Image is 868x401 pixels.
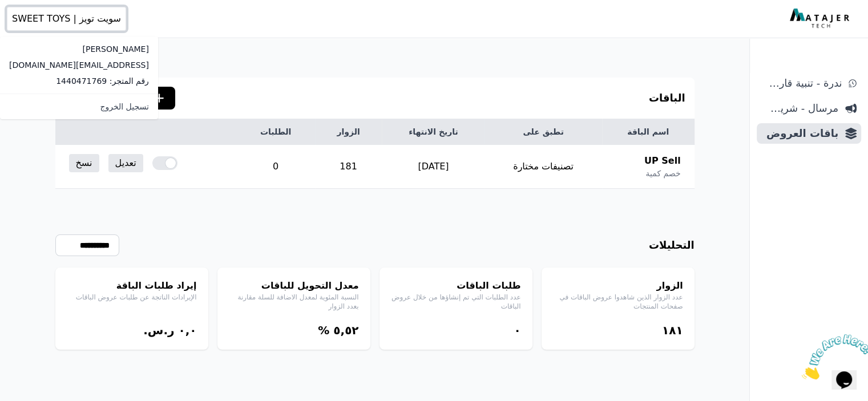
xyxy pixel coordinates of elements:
th: الطلبات [237,119,315,145]
h4: الزوار [553,279,683,293]
th: الزوار [315,119,382,145]
button: $i18n('chat', 'chat_widget') [11,15,37,34]
p: [EMAIL_ADDRESS][DOMAIN_NAME] [9,59,149,71]
div: ۰ [391,322,521,338]
span: خصم كمية [645,168,680,179]
bdi: ٥,٥٢ [333,323,358,337]
a: تعديل [108,154,143,172]
td: 181 [315,145,382,189]
p: الإيرادات الناتجة عن طلبات عروض الباقات [67,293,197,302]
span: % [318,323,329,337]
div: ١٨١ [553,322,683,338]
td: تصنيفات مختارة [485,145,601,189]
bdi: ۰,۰ [178,323,196,337]
img: MatajerTech Logo [790,9,852,29]
img: الدردشة الملفتة للإنتباه [5,5,75,50]
a: نسخ [69,154,99,172]
span: UP Sell [644,154,681,168]
p: رقم المتجر: 1440471769 [9,75,149,87]
p: عدد الزوار الذين شاهدوا عروض الباقات في صفحات المنتجات [553,293,683,311]
h3: الباقات [649,90,685,106]
th: تاريخ الانتهاء [382,119,485,145]
th: اسم الباقة [602,119,695,145]
h4: إيراد طلبات الباقة [67,279,197,293]
iframe: chat widget [797,330,868,384]
td: [DATE] [382,145,485,189]
span: سويت تويز | SWEET TOYS [12,12,121,26]
p: النسبة المئوية لمعدل الاضافة للسلة مقارنة بعدد الزوار [229,293,359,311]
h3: التحليلات [649,237,695,253]
span: باقات العروض [761,125,838,141]
span: ر.س. [143,323,174,337]
h4: طلبات الباقات [391,279,521,293]
p: عدد الطلبات التي تم إنشاؤها من خلال عروض الباقات [391,293,521,311]
p: [PERSON_NAME] [9,43,149,55]
td: 0 [237,145,315,189]
th: تطبق على [485,119,601,145]
span: ندرة - تنبية قارب علي النفاذ [761,75,842,91]
h4: معدل التحويل للباقات [229,279,359,293]
button: سويت تويز | SWEET TOYS [7,7,126,31]
span: مرسال - شريط دعاية [761,100,838,116]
